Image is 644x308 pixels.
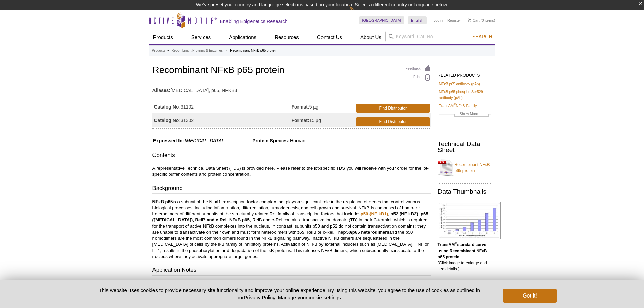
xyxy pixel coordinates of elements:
[439,103,477,109] a: TransAM®NFκB Family
[225,49,228,52] li: »
[154,117,181,123] strong: Catalog No:
[438,189,492,195] h2: Data Thumbnails
[438,242,492,272] p: (Click image to enlarge and see details.)
[220,18,288,24] h2: Enabling Epigenetics Research
[230,49,277,52] li: Recombinant NFκB p65 protein
[152,211,428,222] strong: , p52 (NF-kB2), p65 ([MEDICAL_DATA]), RelB and c-Rel.
[154,104,181,110] strong: Catalog No:
[152,100,292,113] td: 31102
[152,266,431,276] h3: Application Notes
[152,199,431,260] p: is a subunit of the NFκB transcription factor complex that plays a significant role in the regula...
[187,31,215,44] a: Services
[313,31,346,44] a: Contact Us
[289,138,305,143] span: Human
[149,31,177,44] a: Products
[445,16,446,24] li: |
[468,16,495,24] li: (0 items)
[244,294,275,300] a: Privacy Policy
[408,16,427,24] a: English
[270,31,303,44] a: Resources
[503,289,557,303] button: Got it!
[439,89,491,101] a: NFκB p65 phospho Ser529 antibody (pAb)
[406,65,431,72] a: Feedback
[225,31,260,44] a: Applications
[356,117,430,126] a: Find Distributor
[361,211,388,216] a: p50 (NF-kB1)
[152,113,292,127] td: 31302
[152,184,431,194] h3: Background
[87,287,492,301] p: This website uses cookies to provide necessary site functionality and improve your online experie...
[433,18,443,23] a: Login
[359,16,405,24] a: [GEOGRAPHIC_DATA]
[152,165,431,177] p: A representative Technical Data Sheet (TDS) is provided here. Please refer to the lot-specific TD...
[152,199,173,204] strong: NFκB p65
[447,18,461,23] a: Register
[385,31,495,42] input: Keyword, Cat. No.
[349,5,367,21] img: Change Here
[292,100,354,113] td: 5 µg
[438,141,492,153] h2: Technical Data Sheet
[470,33,494,40] button: Search
[438,202,501,239] img: TransAM<sup>®</sup> standard curve using Recombinant NFκB p65 protein.
[438,242,487,259] b: TransAM standard curve using Recombinant NFκB p65 protein.
[343,230,389,235] strong: p50/p65 heterodimers
[152,83,431,94] td: [MEDICAL_DATA], p65, NFKB3
[292,113,354,127] td: 15 µg
[356,31,385,44] a: About Us
[468,18,480,23] a: Cart
[439,111,491,118] a: Show More
[292,104,309,110] strong: Format:
[171,48,223,54] a: Recombinant Proteins & Enzymes
[152,48,165,54] a: Products
[307,294,341,300] button: cookie settings
[406,74,431,81] a: Print
[438,158,492,178] a: Recombinant NFκB p65 protein
[438,68,492,80] h2: RELATED PRODUCTS
[454,103,456,106] sup: ®
[292,117,309,123] strong: Format:
[167,49,169,52] li: »
[229,217,250,222] strong: NFκB p65
[439,81,480,87] a: NFκB p65 antibody (pAb)
[296,230,304,235] strong: p65
[356,104,430,113] a: Find Distributor
[472,34,492,39] span: Search
[152,65,431,76] h1: Recombinant NFκB p65 protein
[152,138,184,143] span: Expressed In:
[468,18,471,22] img: Your Cart
[455,241,457,245] sup: ®
[152,87,171,93] strong: Aliases:
[152,151,431,161] h3: Contents
[185,138,223,143] i: [MEDICAL_DATA]
[224,138,289,143] span: Protein Species:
